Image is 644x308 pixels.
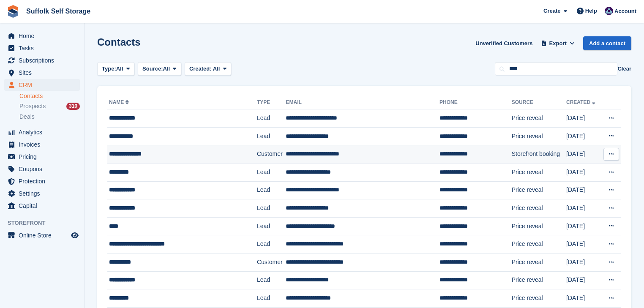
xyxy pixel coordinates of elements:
[138,62,181,76] button: Source: All
[116,65,123,73] span: All
[566,271,601,289] td: [DATE]
[512,253,566,271] td: Price reveal
[512,289,566,308] td: Price reveal
[66,103,80,110] div: 310
[605,7,613,15] img: William Notcutt
[19,188,69,199] span: Settings
[566,181,601,199] td: [DATE]
[472,36,536,50] a: Unverified Customers
[512,199,566,218] td: Price reveal
[19,42,69,54] span: Tasks
[566,145,601,164] td: [DATE]
[566,163,601,181] td: [DATE]
[19,175,69,187] span: Protection
[102,65,116,73] span: Type:
[585,7,597,15] span: Help
[512,145,566,164] td: Storefront booking
[4,67,80,79] a: menu
[19,126,69,138] span: Analytics
[4,126,80,138] a: menu
[257,271,286,289] td: Lead
[19,200,69,212] span: Capital
[257,235,286,253] td: Lead
[213,65,220,72] span: All
[512,163,566,181] td: Price reveal
[4,188,80,199] a: menu
[163,65,170,73] span: All
[4,30,80,42] a: menu
[286,96,439,109] th: Email
[512,217,566,235] td: Price reveal
[257,199,286,218] td: Lead
[549,39,567,48] span: Export
[189,65,212,72] span: Created:
[19,112,80,121] a: Deals
[566,99,597,105] a: Created
[19,151,69,163] span: Pricing
[617,65,631,73] button: Clear
[566,127,601,145] td: [DATE]
[70,230,80,240] a: Preview store
[566,235,601,253] td: [DATE]
[185,62,231,76] button: Created: All
[19,79,69,91] span: CRM
[566,109,601,128] td: [DATE]
[512,127,566,145] td: Price reveal
[566,289,601,308] td: [DATE]
[614,7,636,16] span: Account
[19,163,69,175] span: Coupons
[109,99,131,105] a: Name
[19,92,80,100] a: Contacts
[19,139,69,150] span: Invoices
[543,7,560,15] span: Create
[257,253,286,271] td: Customer
[257,109,286,128] td: Lead
[4,163,80,175] a: menu
[23,4,94,18] a: Suffolk Self Storage
[439,96,512,109] th: Phone
[19,113,35,121] span: Deals
[19,67,69,79] span: Sites
[4,229,80,241] a: menu
[19,229,69,241] span: Online Store
[4,151,80,163] a: menu
[257,96,286,109] th: Type
[4,79,80,91] a: menu
[257,163,286,181] td: Lead
[566,199,601,218] td: [DATE]
[257,127,286,145] td: Lead
[19,55,69,66] span: Subscriptions
[19,102,80,111] a: Prospects 310
[257,217,286,235] td: Lead
[97,62,134,76] button: Type: All
[583,36,631,50] a: Add a contact
[4,55,80,66] a: menu
[257,145,286,164] td: Customer
[4,200,80,212] a: menu
[19,102,46,110] span: Prospects
[566,253,601,271] td: [DATE]
[97,36,141,48] h1: Contacts
[512,181,566,199] td: Price reveal
[512,271,566,289] td: Price reveal
[142,65,163,73] span: Source:
[7,5,19,18] img: stora-icon-8386f47178a22dfd0bd8f6a31ec36ba5ce8667c1dd55bd0f319d3a0aa187defe.svg
[19,30,69,42] span: Home
[257,289,286,308] td: Lead
[257,181,286,199] td: Lead
[4,139,80,150] a: menu
[539,36,576,50] button: Export
[4,42,80,54] a: menu
[512,235,566,253] td: Price reveal
[566,217,601,235] td: [DATE]
[512,109,566,128] td: Price reveal
[4,175,80,187] a: menu
[512,96,566,109] th: Source
[8,219,84,227] span: Storefront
